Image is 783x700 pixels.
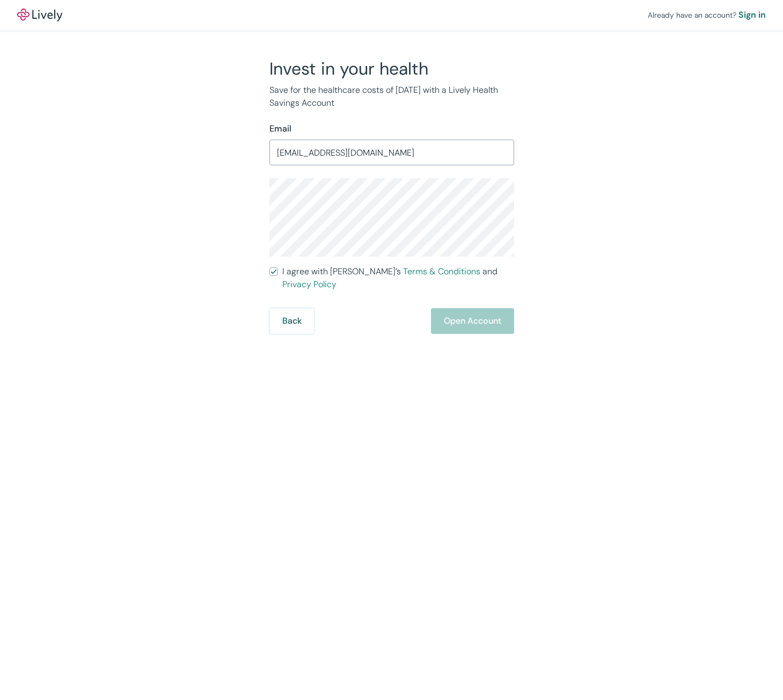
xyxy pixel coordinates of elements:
[403,266,480,277] a: Terms & Conditions
[269,122,291,135] label: Email
[738,9,766,21] a: Sign in
[648,9,766,21] div: Already have an account?
[282,279,336,290] a: Privacy Policy
[269,308,314,334] button: Back
[17,9,62,21] a: LivelyLively
[282,265,514,291] span: I agree with [PERSON_NAME]’s and
[269,84,514,110] p: Save for the healthcare costs of [DATE] with a Lively Health Savings Account
[269,58,514,79] h2: Invest in your health
[17,9,62,21] img: Lively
